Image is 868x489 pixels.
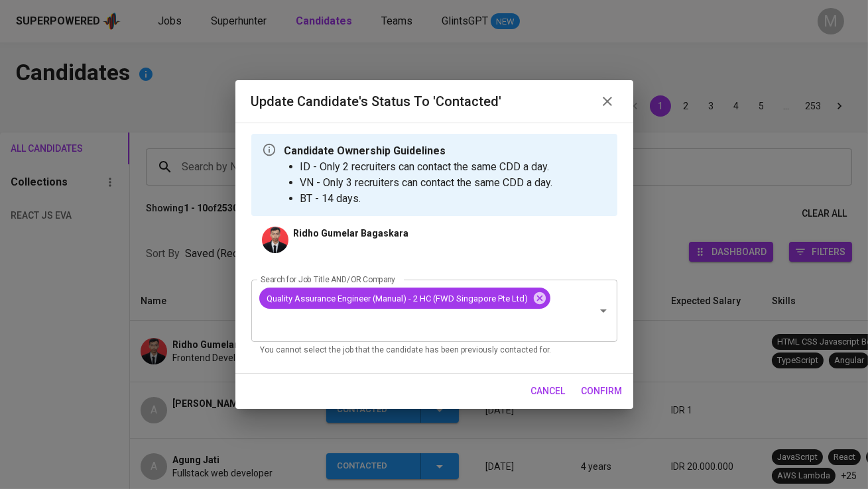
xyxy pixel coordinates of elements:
[300,191,553,207] li: BT - 14 days.
[251,91,502,112] h6: Update Candidate's Status to 'Contacted'
[259,292,536,305] span: Quality Assurance Engineer (Manual) - 2 HC (FWD Singapore Pte Ltd)
[262,227,288,253] img: 2e03cec5c3843bf8711dda0cd3368ba3.jpg
[294,227,409,240] p: Ridho Gumelar Bagaskara
[300,175,553,191] li: VN - Only 3 recruiters can contact the same CDD a day.
[300,159,553,175] li: ID - Only 2 recruiters can contact the same CDD a day.
[582,383,623,400] span: confirm
[259,288,550,309] div: Quality Assurance Engineer (Manual) - 2 HC (FWD Singapore Pte Ltd)
[261,344,608,357] p: You cannot select the job that the candidate has been previously contacted for.
[594,301,613,320] button: Open
[576,379,628,404] button: confirm
[284,143,553,159] p: Candidate Ownership Guidelines
[526,379,571,404] button: cancel
[531,383,566,400] span: cancel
